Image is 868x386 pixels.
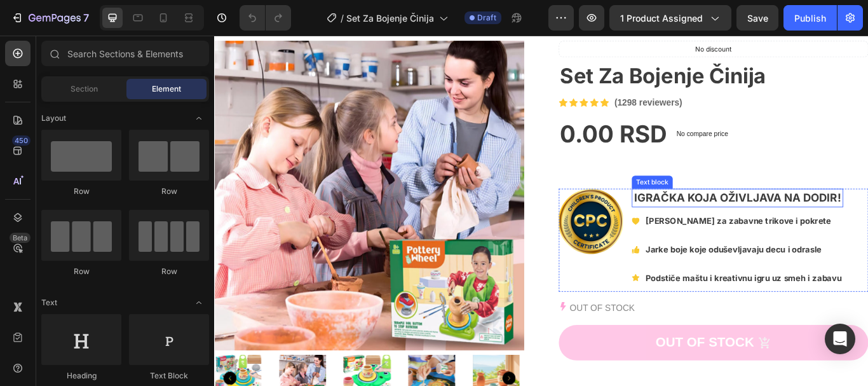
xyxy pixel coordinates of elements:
[503,210,719,223] strong: [PERSON_NAME] za zabavne trikove i pokrete
[214,36,868,386] iframe: Design area
[539,111,599,119] p: No compare price
[783,5,837,31] button: Publish
[341,11,344,25] span: /
[129,370,209,382] div: Text Block
[402,31,763,64] h1: Set Za Bojenje Činija
[41,266,121,277] div: Row
[609,5,731,31] button: 1 product assigned
[71,83,98,95] span: Section
[477,12,496,24] span: Draft
[189,293,209,313] span: Toggle open
[189,108,209,128] span: Toggle open
[794,11,826,25] div: Publish
[129,266,209,277] div: Row
[503,244,708,256] strong: Jarke boje koje oduševljavaju decu i odrasle
[41,186,121,197] div: Row
[747,13,768,24] span: Save
[129,186,209,197] div: Row
[12,135,31,146] div: 450
[41,370,121,382] div: Heading
[346,11,434,25] span: Set Za Bojenje Činija
[736,5,778,31] button: Save
[41,297,57,308] span: Text
[402,97,529,133] div: 0.00 RSD
[489,165,532,177] div: Text block
[515,349,630,368] div: Out of stock
[402,338,763,379] button: Out of stock
[41,113,66,124] span: Layout
[5,5,95,31] button: 7
[152,83,181,95] span: Element
[414,309,490,327] p: OUT OF STOCK
[41,41,209,66] input: Search Sections & Elements
[240,5,291,31] div: Undo/Redo
[10,233,31,243] div: Beta
[489,182,731,197] strong: IGRAČKA KOJA OŽIVLJAVA NA DODIR!
[466,71,546,86] p: (1298 reviewers)
[825,324,855,354] div: Open Intercom Messenger
[503,277,731,289] strong: Podstiče maštu i kreativnu igru uz smeh i zabavu
[620,11,703,25] span: 1 product assigned
[83,10,89,25] p: 7
[402,179,477,255] img: Alt Image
